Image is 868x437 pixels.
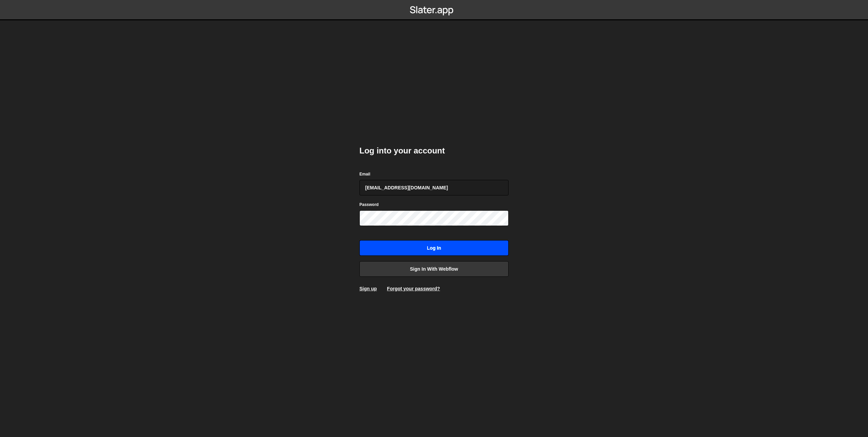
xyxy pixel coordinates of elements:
[359,171,370,178] label: Email
[359,240,509,256] input: Log in
[387,286,440,291] a: Forgot your password?
[359,145,509,156] h2: Log into your account
[359,261,509,277] a: Sign in with Webflow
[359,286,377,291] a: Sign up
[359,201,379,208] label: Password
